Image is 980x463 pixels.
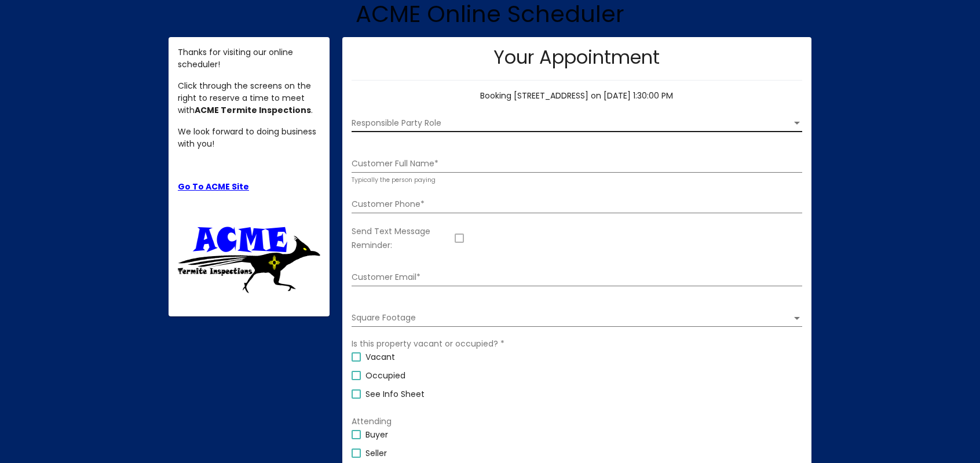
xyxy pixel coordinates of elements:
mat-hint: Typically the person paying [352,177,436,184]
mat-select: Square Footage [352,313,802,323]
mat-label: Is this property vacant or occupied? [352,338,513,349]
p: Click through the screens on the right to reserve a time to meet with . [178,80,320,116]
input: Customer Phone [352,200,802,209]
span: Vacant [365,350,395,364]
input: Customer Email [352,273,802,282]
input: Customer Full Name [352,159,802,169]
span: Responsible Party Role [352,119,792,128]
mat-label: Attending [352,415,400,427]
span: Square Footage [352,313,792,323]
span: Buyer [365,428,388,442]
h2: Your Appointment [493,46,660,68]
p: Thanks for visiting our online scheduler! [178,46,320,71]
span: See Info Sheet [365,387,425,401]
div: Booking [STREET_ADDRESS] on [DATE] 1:30:00 PM [352,90,802,102]
a: Go To ACME Site [178,181,249,192]
mat-label: Send Text Message Reminder: [352,225,430,251]
img: ttu_4460907765809774511.png [178,224,320,293]
p: We look forward to doing business with you! [178,126,320,150]
span: Seller [365,446,387,460]
strong: ACME Termite Inspections [195,104,311,116]
span: Occupied [365,369,405,382]
mat-select: Responsible Party Role [352,119,802,128]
